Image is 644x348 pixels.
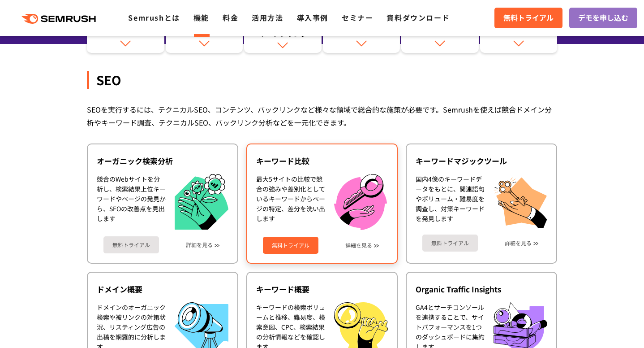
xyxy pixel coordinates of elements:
[569,8,637,28] a: デモを申し込む
[297,12,328,23] a: 導入事例
[503,12,554,24] span: 無料トライアル
[422,235,478,252] a: 無料トライアル
[87,71,557,89] div: SEO
[97,156,228,166] div: オーガニック検索分析
[193,12,209,23] a: 機能
[416,156,547,166] div: キーワードマジックツール
[263,237,318,254] a: 無料トライアル
[256,174,325,230] div: 最大5サイトの比較で競合の強みや差別化としているキーワードからページの特定、差分を洗い出します
[505,240,532,246] a: 詳細を見る
[345,242,372,248] a: 詳細を見る
[223,12,238,23] a: 料金
[578,12,628,24] span: デモを申し込む
[97,174,166,230] div: 競合のWebサイトを分析し、検索結果上位キーワードやページの発見から、SEOの改善点を見出します
[87,103,557,129] div: SEOを実行するには、テクニカルSEO、コンテンツ、バックリンクなど様々な領域で総合的な施策が必要です。Semrushを使えば競合ドメイン分析やキーワード調査、テクニカルSEO、バックリンク分析...
[256,284,388,295] div: キーワード概要
[103,236,159,253] a: 無料トライアル
[334,174,387,230] img: キーワード比較
[342,12,373,23] a: セミナー
[416,284,547,295] div: Organic Traffic Insights
[494,8,562,28] a: 無料トライアル
[386,12,450,23] a: 資料ダウンロード
[186,242,213,248] a: 詳細を見る
[175,174,228,230] img: オーガニック検索分析
[128,12,180,23] a: Semrushとは
[416,174,485,228] div: 国内4億のキーワードデータをもとに、関連語句やボリューム・難易度を調査し、対策キーワードを発見します
[252,12,283,23] a: 活用方法
[494,174,547,228] img: キーワードマジックツール
[97,284,228,295] div: ドメイン概要
[256,156,388,166] div: キーワード比較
